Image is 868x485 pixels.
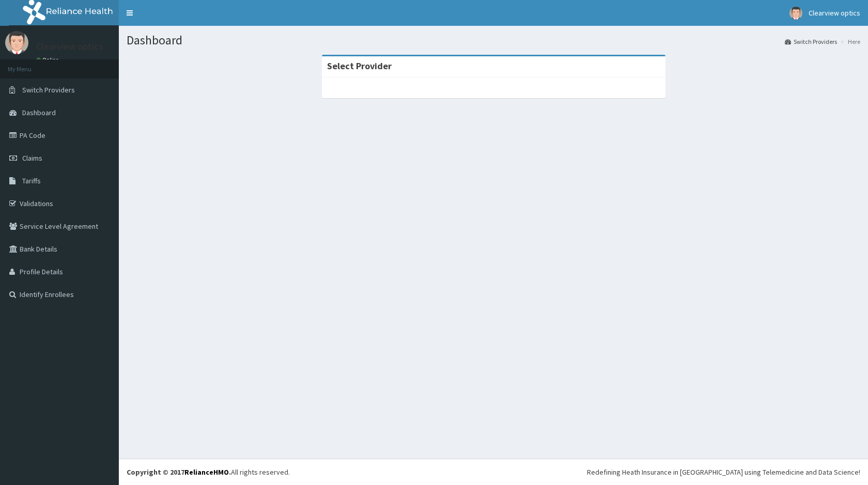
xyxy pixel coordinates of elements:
h1: Dashboard [127,34,860,47]
a: Online [36,56,61,64]
a: RelianceHMO [184,467,229,477]
img: User Image [789,7,802,20]
span: Dashboard [22,108,56,117]
div: Redefining Heath Insurance in [GEOGRAPHIC_DATA] using Telemedicine and Data Science! [587,467,860,477]
p: Clearview optics [36,42,103,51]
li: Here [838,37,860,46]
footer: All rights reserved. [119,459,868,485]
span: Tariffs [22,176,41,185]
span: Claims [22,153,42,163]
a: Switch Providers [785,37,837,46]
img: User Image [5,31,28,54]
span: Clearview optics [809,8,860,18]
strong: Select Provider [327,60,392,72]
strong: Copyright © 2017 . [127,467,231,477]
span: Switch Providers [22,85,75,95]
